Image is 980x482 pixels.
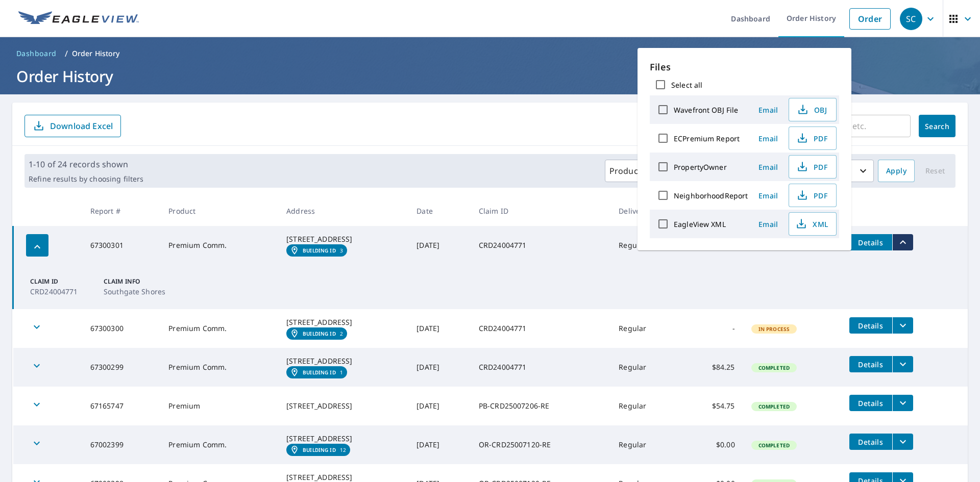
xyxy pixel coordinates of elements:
p: 1-10 of 24 records shown [29,158,143,170]
span: Apply [886,165,906,177]
td: 67300301 [82,226,161,265]
td: OR-CRD25007120-RE [471,425,610,464]
span: Details [855,398,886,408]
label: Select all [671,80,702,90]
a: Order [849,8,891,30]
td: Premium Comm. [160,226,278,265]
th: Claim ID [471,196,610,226]
td: [DATE] [408,387,471,425]
td: PB-CRD25007206-RE [471,387,610,425]
span: Details [855,238,886,247]
label: EagleView XML [674,219,726,229]
span: Details [855,321,886,331]
td: 67002399 [82,425,161,464]
button: Search [919,115,955,137]
td: 67165747 [82,387,161,425]
a: Building ID3 [286,244,347,257]
span: PDF [795,189,828,201]
span: Completed [752,403,796,410]
span: Completed [752,364,796,371]
a: Building ID12 [286,444,350,456]
span: Email [756,219,780,229]
button: Email [752,159,785,175]
em: Building ID [303,247,336,253]
td: [DATE] [408,226,471,265]
span: PDF [795,161,828,173]
h1: Order History [12,66,968,87]
button: PDF [789,155,837,179]
td: Regular [610,309,681,348]
p: Refine results by choosing filters [29,174,143,184]
td: 67300299 [82,348,161,387]
em: Building ID [303,369,336,375]
a: Dashboard [12,45,61,62]
div: [STREET_ADDRESS] [286,234,400,244]
span: Search [927,121,947,131]
td: Regular [610,348,681,387]
td: $84.25 [681,348,743,387]
button: Apply [878,160,915,182]
td: Regular [610,425,681,464]
button: PDF [789,126,837,150]
button: Email [752,216,785,232]
td: CRD24004771 [471,309,610,348]
a: Building ID1 [286,366,347,378]
em: Building ID [303,331,336,337]
button: Download Excel [24,115,121,137]
td: $54.75 [681,387,743,425]
p: Order History [72,48,120,59]
td: 67300300 [82,309,161,348]
button: detailsBtn-67300300 [849,317,892,334]
button: filesDropdownBtn-67165747 [892,395,913,411]
td: [DATE] [408,309,471,348]
th: Date [408,196,471,226]
td: - [681,309,743,348]
span: In Process [752,325,796,333]
button: Email [752,188,785,204]
td: Regular [610,387,681,425]
span: Email [756,134,780,143]
span: XML [795,218,828,230]
p: CRD24004771 [30,286,91,297]
button: XML [789,212,837,236]
span: OBJ [795,104,828,116]
button: OBJ [789,98,837,121]
a: Building ID2 [286,327,347,340]
span: Details [855,360,886,369]
label: Wavefront OBJ File [674,105,738,115]
span: PDF [795,132,828,144]
span: Email [756,162,780,172]
td: [DATE] [408,425,471,464]
label: NeighborhoodReport [674,191,748,200]
li: / [65,47,68,60]
th: Address [278,196,408,226]
p: Products [609,165,645,177]
em: Building ID [303,447,336,453]
button: Products [605,160,664,182]
p: Claim Info [104,277,165,286]
td: CRD24004771 [471,226,610,265]
p: Southgate Shores [104,286,165,297]
button: detailsBtn-67300301 [849,234,892,250]
span: Details [855,437,886,447]
th: Product [160,196,278,226]
button: filesDropdownBtn-67002399 [892,434,913,450]
button: Email [752,102,785,118]
span: Completed [752,442,796,449]
td: $0.00 [681,425,743,464]
div: [STREET_ADDRESS] [286,401,400,411]
div: [STREET_ADDRESS] [286,356,400,366]
p: Claim ID [30,277,91,286]
td: CRD24004771 [471,348,610,387]
span: Dashboard [16,48,57,59]
td: Premium Comm. [160,348,278,387]
span: Email [756,191,780,200]
button: detailsBtn-67165747 [849,395,892,411]
td: Premium [160,387,278,425]
td: Premium Comm. [160,425,278,464]
nav: breadcrumb [12,45,968,62]
button: detailsBtn-67300299 [849,356,892,372]
button: filesDropdownBtn-67300301 [892,234,913,250]
img: EV Logo [18,11,139,27]
p: Download Excel [50,120,113,132]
